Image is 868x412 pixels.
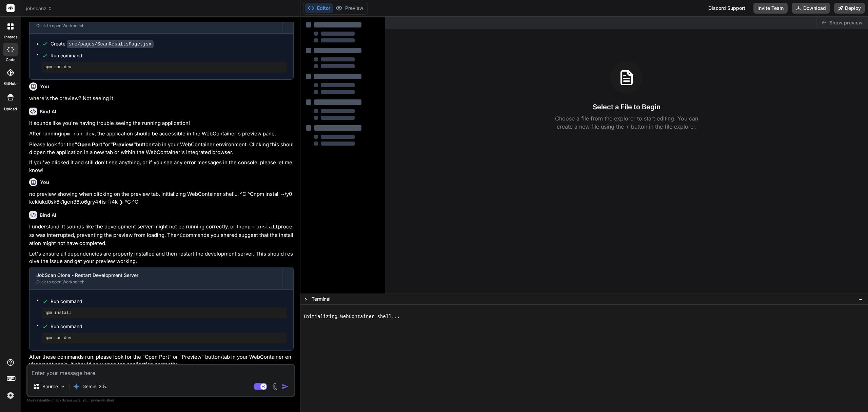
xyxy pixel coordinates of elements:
[4,81,17,87] label: GitHub
[44,64,284,70] pre: npm run dev
[110,141,136,148] strong: "Preview"
[44,310,284,316] pre: npm install
[792,3,830,14] button: Download
[75,141,105,148] strong: "Open Port"
[36,272,275,279] div: JobScan Clone - Restart Development Server
[51,323,287,330] span: Run command
[271,383,279,391] img: attachment
[304,296,310,302] span: >_
[60,384,66,390] img: Pick Models
[29,95,294,102] p: where's the preview? Not seeing it
[829,19,863,26] span: Show preview
[3,34,18,40] label: threads
[244,224,278,230] code: npm install
[42,383,58,390] p: Source
[177,233,183,239] code: ^C
[551,114,703,131] p: Choose a file from the explorer to start editing. You can create a new file using the + button in...
[303,314,400,320] span: Initializing WebContainer shell...
[73,383,80,390] img: Gemini 2.5 Pro
[36,279,275,285] div: Click to open Workbench
[40,179,49,186] h6: You
[29,250,294,265] p: Let's ensure all dependencies are properly installed and then restart the development server. Thi...
[40,212,56,219] h6: Bind AI
[26,397,295,404] p: Always double-check its answers. Your in Bind
[82,383,108,390] p: Gemini 2.5..
[312,296,330,302] span: Terminal
[40,108,56,115] h6: Bind AI
[6,57,15,63] label: code
[91,398,103,402] span: privacy
[857,294,864,304] button: −
[753,3,788,14] button: Invite Team
[61,131,95,137] code: npm run dev
[29,353,294,369] p: After these commands run, please look for the "Open Port" or "Preview" button/tab in your WebCont...
[51,298,287,305] span: Run command
[29,141,294,156] p: Please look for the or button/tab in your WebContainer environment. Clicking this should open the...
[593,102,660,112] h3: Select a File to Begin
[67,40,154,48] code: src/pages/ScanResultsPage.jsx
[5,390,16,401] img: settings
[51,40,154,48] div: Create
[333,3,366,13] button: Preview
[282,383,289,390] img: icon
[29,159,294,174] p: If you've clicked it and still don't see anything, or if you see any error messages in the consol...
[29,267,282,289] button: JobScan Clone - Restart Development ServerClick to open Workbench
[51,52,287,59] span: Run command
[44,335,284,341] pre: npm run dev
[26,5,53,12] span: jobscanz
[29,190,294,206] p: no preview showing when clicking on the preview tab. Initializing WebContainer shell... ^C ^Cnpm ...
[834,3,865,14] button: Deploy
[29,119,294,127] p: It sounds like you're having trouble seeing the running application!
[29,223,294,247] p: I understand! It sounds like the development server might not be running correctly, or the proces...
[36,23,275,29] div: Click to open Workbench
[4,106,17,112] label: Upload
[305,3,333,13] button: Editor
[859,296,863,302] span: −
[29,130,294,138] p: After running , the application should be accessible in the WebContainer's preview pane.
[29,11,282,33] button: JobScan Clone - Download ATS ReportClick to open Workbench
[40,83,49,90] h6: You
[704,3,749,14] div: Discord Support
